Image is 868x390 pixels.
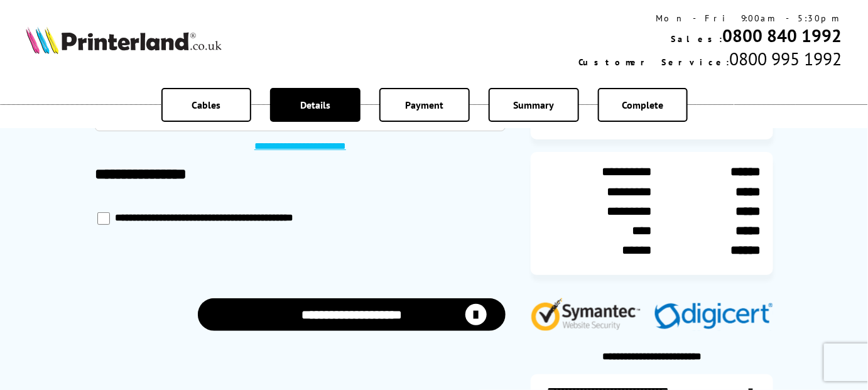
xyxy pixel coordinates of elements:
[579,13,842,24] div: Mon - Fri 9:00am - 5:30pm
[406,99,444,111] span: Payment
[622,99,663,111] span: Complete
[192,99,221,111] span: Cables
[26,26,222,54] img: Printerland Logo
[513,99,554,111] span: Summary
[723,24,842,47] a: 0800 840 1992
[300,99,330,111] span: Details
[579,57,730,68] span: Customer Service:
[671,33,723,45] span: Sales:
[730,47,842,70] span: 0800 995 1992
